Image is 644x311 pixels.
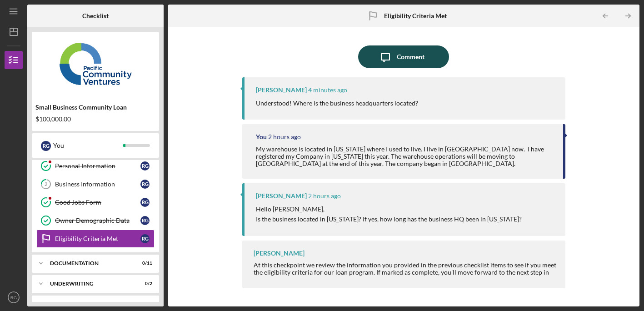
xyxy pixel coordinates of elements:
[36,175,155,193] a: 2Business InformationRG
[254,261,557,298] div: At this checkpoint we review the information you provided in the previous checklist items to see ...
[397,45,424,68] div: Comment
[256,214,522,224] p: Is the business located in [US_STATE]? If yes, how long has the business HQ been in [US_STATE]?
[256,204,522,214] p: Hello [PERSON_NAME],
[5,288,23,306] button: RG
[55,217,140,224] div: Owner Demographic Data
[55,235,140,242] div: Eligibility Criteria Met
[308,192,341,200] time: 2025-10-09 22:06
[55,199,140,206] div: Good Jobs Form
[35,104,155,111] div: Small Business Community Loan
[140,234,150,243] div: R G
[32,36,159,91] img: Product logo
[82,12,109,20] b: Checklist
[55,181,140,188] div: Business Information
[50,261,130,266] div: Documentation
[36,230,155,248] a: Eligibility Criteria MetRG
[256,145,554,167] div: My warehouse is located in [US_STATE] where I used to live. I live in [GEOGRAPHIC_DATA] now. I ha...
[41,141,51,151] div: R G
[136,301,152,307] div: 0 / 10
[256,133,267,140] div: You
[384,12,447,20] b: Eligibility Criteria Met
[256,192,307,200] div: [PERSON_NAME]
[35,115,155,123] div: $100,000.00
[136,261,152,266] div: 0 / 11
[50,281,130,286] div: Underwriting
[50,301,130,307] div: Prefunding Items
[254,250,305,257] div: [PERSON_NAME]
[268,133,301,140] time: 2025-10-09 22:14
[10,295,17,300] text: RG
[140,198,150,207] div: R G
[53,138,123,153] div: You
[136,281,152,286] div: 0 / 2
[36,211,155,230] a: Owner Demographic DataRG
[36,193,155,211] a: Good Jobs FormRG
[55,162,140,170] div: Personal Information
[358,45,449,68] button: Comment
[140,161,150,171] div: R G
[36,157,155,175] a: Personal InformationRG
[256,98,418,108] p: Understood! Where is the business headquarters located?
[256,86,307,94] div: [PERSON_NAME]
[140,216,150,225] div: R G
[140,180,150,189] div: R G
[45,181,47,187] tspan: 2
[308,86,347,94] time: 2025-10-09 23:51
